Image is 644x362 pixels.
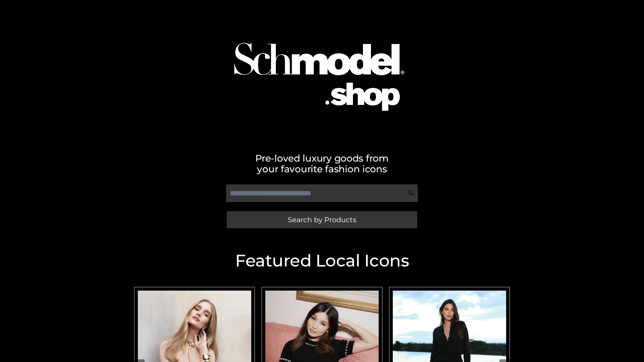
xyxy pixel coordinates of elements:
a: Search by Products [227,211,417,228]
span: Search by Products [288,216,356,223]
h2: Featured Local Icons​ [131,252,513,269]
h2: Pre-loved luxury goods from your favourite fashion icons [131,153,513,174]
img: Search Icon [408,190,415,196]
